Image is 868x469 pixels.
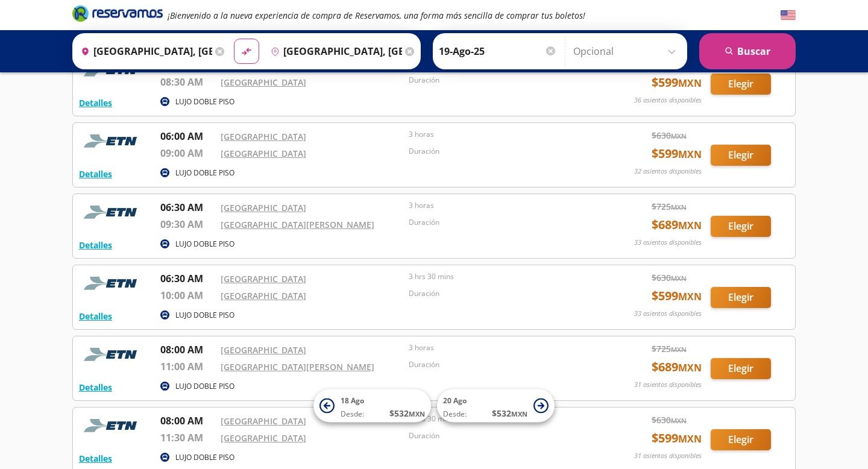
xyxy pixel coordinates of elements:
[443,409,467,420] span: Desde:
[175,168,234,178] p: LUJO DOBLE PISO
[652,74,702,92] span: $ 599
[389,407,425,420] span: $ 532
[652,429,702,447] span: $ 599
[175,381,234,392] p: LUJO DOBLE PISO
[711,216,771,237] button: Elegir
[175,452,234,463] p: LUJO DOBLE PISO
[678,361,702,374] small: MXN
[634,451,702,461] p: 31 asientos disponibles
[160,288,215,303] p: 10:00 AM
[175,96,234,107] p: LUJO DOBLE PISO
[79,452,112,465] button: Detalles
[711,287,771,308] button: Elegir
[671,274,687,283] small: MXN
[221,148,306,159] a: [GEOGRAPHIC_DATA]
[341,395,364,406] span: 18 Ago
[511,409,527,418] small: MXN
[221,344,306,356] a: [GEOGRAPHIC_DATA]
[79,129,145,153] img: RESERVAMOS
[79,414,145,438] img: RESERVAMOS
[160,430,215,445] p: 11:30 AM
[671,203,687,212] small: MXN
[652,287,702,305] span: $ 599
[79,168,112,180] button: Detalles
[72,4,163,22] i: Brand Logo
[79,381,112,394] button: Detalles
[221,77,306,88] a: [GEOGRAPHIC_DATA]
[634,95,702,105] p: 36 asientos disponibles
[160,359,215,374] p: 11:00 AM
[313,389,431,423] button: 18 AgoDesde:$532MXN
[652,358,702,376] span: $ 689
[160,342,215,357] p: 08:00 AM
[160,75,215,89] p: 08:30 AM
[652,271,687,284] span: $ 630
[409,146,591,157] p: Duración
[409,217,591,228] p: Duración
[79,96,112,109] button: Detalles
[409,129,591,140] p: 3 horas
[439,36,557,66] input: Elegir Fecha
[221,131,306,142] a: [GEOGRAPHIC_DATA]
[678,290,702,303] small: MXN
[699,33,796,69] button: Buscar
[678,77,702,90] small: MXN
[409,288,591,299] p: Duración
[437,389,555,423] button: 20 AgoDesde:$532MXN
[409,200,591,211] p: 3 horas
[652,342,687,355] span: $ 725
[678,432,702,445] small: MXN
[678,148,702,161] small: MXN
[409,271,591,282] p: 3 hrs 30 mins
[634,309,702,319] p: 33 asientos disponibles
[221,219,374,230] a: [GEOGRAPHIC_DATA][PERSON_NAME]
[711,74,771,95] button: Elegir
[711,358,771,379] button: Elegir
[79,239,112,251] button: Detalles
[341,409,364,420] span: Desde:
[221,361,374,373] a: [GEOGRAPHIC_DATA][PERSON_NAME]
[175,239,234,250] p: LUJO DOBLE PISO
[652,414,687,426] span: $ 630
[160,129,215,143] p: 06:00 AM
[221,290,306,301] a: [GEOGRAPHIC_DATA]
[781,8,796,23] button: English
[652,216,702,234] span: $ 689
[634,380,702,390] p: 31 asientos disponibles
[573,36,681,66] input: Opcional
[409,409,425,418] small: MXN
[634,166,702,177] p: 32 asientos disponibles
[168,10,585,21] em: ¡Bienvenido a la nueva experiencia de compra de Reservamos, una forma más sencilla de comprar tus...
[409,342,591,353] p: 3 horas
[160,200,215,215] p: 06:30 AM
[266,36,402,66] input: Buscar Destino
[652,129,687,142] span: $ 630
[221,415,306,427] a: [GEOGRAPHIC_DATA]
[160,217,215,231] p: 09:30 AM
[160,271,215,286] p: 06:30 AM
[409,430,591,441] p: Duración
[160,414,215,428] p: 08:00 AM
[79,310,112,323] button: Detalles
[72,4,163,26] a: Brand Logo
[79,342,145,367] img: RESERVAMOS
[652,200,687,213] span: $ 725
[79,200,145,224] img: RESERVAMOS
[409,75,591,86] p: Duración
[221,202,306,213] a: [GEOGRAPHIC_DATA]
[443,395,467,406] span: 20 Ago
[671,416,687,425] small: MXN
[711,429,771,450] button: Elegir
[409,359,591,370] p: Duración
[76,36,212,66] input: Buscar Origen
[671,131,687,140] small: MXN
[678,219,702,232] small: MXN
[175,310,234,321] p: LUJO DOBLE PISO
[711,145,771,166] button: Elegir
[160,146,215,160] p: 09:00 AM
[79,271,145,295] img: RESERVAMOS
[221,273,306,285] a: [GEOGRAPHIC_DATA]
[634,238,702,248] p: 33 asientos disponibles
[221,432,306,444] a: [GEOGRAPHIC_DATA]
[671,345,687,354] small: MXN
